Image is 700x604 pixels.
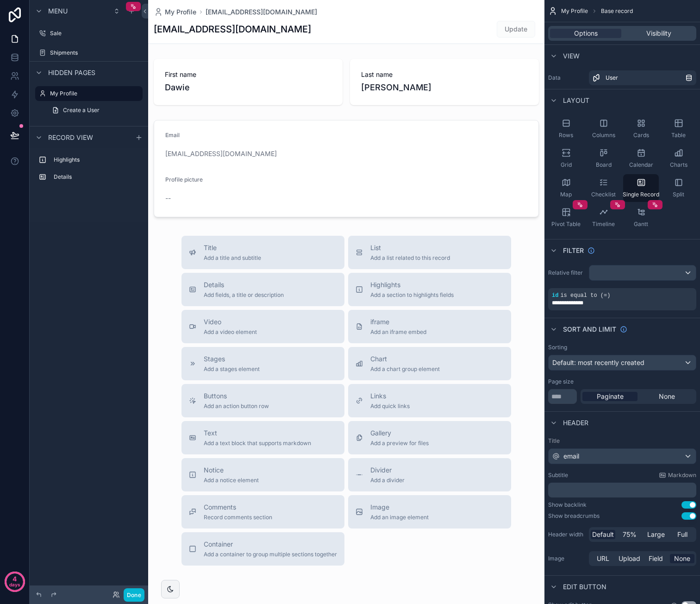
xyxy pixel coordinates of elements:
[548,531,585,538] label: Header width
[563,452,579,461] span: email
[586,174,621,202] button: Checklist
[668,472,696,479] span: Markdown
[154,7,196,17] a: My Profile
[623,530,637,539] span: 75%
[48,133,93,142] span: Record view
[35,45,143,60] a: Shipments
[560,292,610,299] span: is equal to (=)
[592,530,614,539] span: Default
[124,588,144,602] button: Done
[548,115,584,143] button: Rows
[548,448,696,464] button: email
[563,418,588,428] span: Header
[206,7,317,17] a: [EMAIL_ADDRESS][DOMAIN_NAME]
[563,51,580,61] span: View
[597,554,609,563] span: URL
[592,132,615,139] span: Columns
[647,530,665,539] span: Large
[548,555,585,562] label: Image
[548,269,585,277] label: Relative filter
[623,115,659,143] button: Cards
[54,173,139,181] label: Details
[548,355,696,371] button: Default: most recently created
[646,29,671,38] span: Visibility
[670,161,687,169] span: Charts
[30,148,148,194] div: scrollable content
[551,220,581,228] span: Pivot Table
[46,103,143,118] a: Create a User
[619,554,640,563] span: Upload
[548,483,696,497] div: scrollable content
[659,472,696,479] a: Markdown
[561,161,572,169] span: Grid
[623,174,659,202] button: Single Record
[597,392,624,401] span: Paginate
[548,378,574,385] label: Page size
[48,68,95,77] span: Hidden pages
[586,204,621,232] button: Timeline
[634,220,648,228] span: Gantt
[661,115,696,143] button: Table
[50,30,141,37] label: Sale
[560,191,572,198] span: Map
[63,107,100,114] span: Create a User
[50,90,137,97] label: My Profile
[661,145,696,172] button: Charts
[563,325,616,334] span: Sort And Limit
[574,29,598,38] span: Options
[592,220,615,228] span: Timeline
[633,132,649,139] span: Cards
[623,191,659,198] span: Single Record
[548,472,568,479] label: Subtitle
[12,574,17,584] p: 4
[9,578,20,591] p: days
[35,86,143,101] a: My Profile
[673,191,684,198] span: Split
[591,191,616,198] span: Checklist
[548,512,600,520] div: Show breadcrumbs
[548,74,585,82] label: Data
[661,174,696,202] button: Split
[54,156,139,164] label: Highlights
[35,26,143,41] a: Sale
[154,23,311,36] h1: [EMAIL_ADDRESS][DOMAIN_NAME]
[606,74,618,82] span: User
[586,145,621,172] button: Board
[552,292,558,299] span: id
[563,582,606,591] span: Edit button
[552,359,644,366] span: Default: most recently created
[563,96,589,105] span: Layout
[649,554,663,563] span: Field
[548,344,567,351] label: Sorting
[548,174,584,202] button: Map
[623,204,659,232] button: Gantt
[674,554,690,563] span: None
[548,437,696,445] label: Title
[548,145,584,172] button: Grid
[561,7,588,15] span: My Profile
[586,115,621,143] button: Columns
[563,246,584,255] span: Filter
[559,132,573,139] span: Rows
[548,204,584,232] button: Pivot Table
[629,161,653,169] span: Calendar
[671,132,686,139] span: Table
[677,530,687,539] span: Full
[601,7,633,15] span: Base record
[659,392,675,401] span: None
[589,70,696,85] a: User
[50,49,141,57] label: Shipments
[596,161,612,169] span: Board
[623,145,659,172] button: Calendar
[548,501,587,509] div: Show backlink
[165,7,196,17] span: My Profile
[48,6,68,16] span: Menu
